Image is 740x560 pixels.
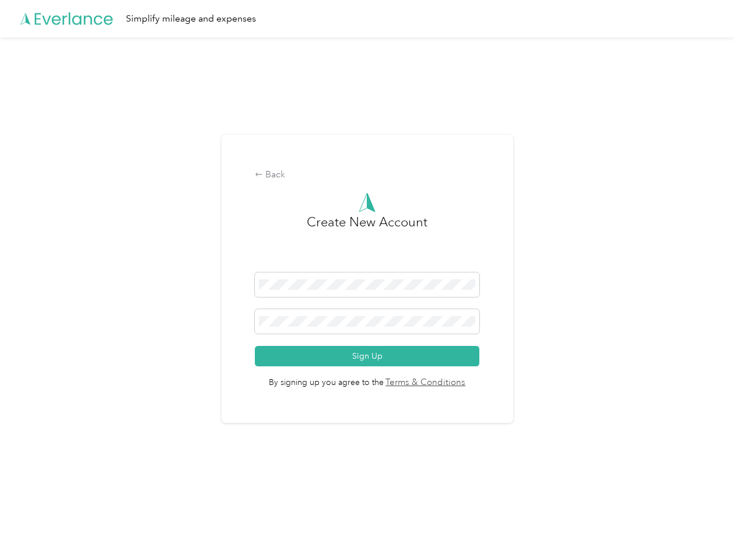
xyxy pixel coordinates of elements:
[255,346,479,366] button: Sign Up
[307,212,427,272] h3: Create New Account
[384,376,466,390] a: Terms & Conditions
[255,168,479,182] div: Back
[126,12,256,26] div: Simplify mileage and expenses
[255,366,479,390] span: By signing up you agree to the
